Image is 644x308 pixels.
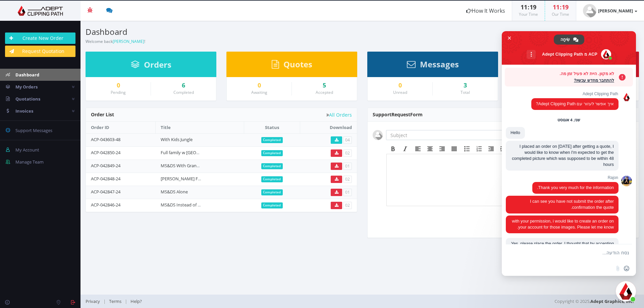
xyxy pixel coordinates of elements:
span: Quotes [283,59,312,70]
th: Order ID [86,122,156,133]
a: 0 [91,82,146,89]
span: Request [391,111,410,118]
span: Quotations [15,96,40,102]
a: ACP-043603-48 [91,136,120,142]
a: Adept Graphics, Inc. [590,298,634,304]
a: Request Quotation [5,46,75,57]
small: Your Time [519,11,538,17]
div: Numbered list [473,144,485,153]
a: Messages [407,63,459,69]
span: Adept Clipping Path [531,91,619,96]
div: עוד ערוצים [527,50,536,59]
a: [PERSON_NAME] [113,39,144,44]
div: Justify [448,144,460,153]
a: All Orders [326,112,352,117]
a: Privacy [86,298,103,304]
span: 11 [553,3,559,11]
span: להתחבר מחדש עכשיו? [508,77,614,84]
div: Bullet list [461,144,473,153]
span: Rajon [532,175,619,180]
a: ACP-042849-24 [91,163,120,169]
div: Italic [399,144,411,153]
span: הוספת אימוג׳י [624,266,629,271]
span: Hello [511,130,520,135]
input: Subject [386,130,505,140]
a: MS&DS With Grandkids [161,163,207,169]
span: סגור צ'אט [506,35,513,42]
span: My Orders [15,84,38,90]
a: 6 [156,82,211,89]
div: Bold [387,144,399,153]
span: 19 [530,3,536,11]
iframe: Rich Text Area. Press ALT-F9 for menu. Press ALT-F10 for toolbar. Press ALT-0 for help [387,154,633,206]
div: Align center [424,144,436,153]
a: ACP-042846-24 [91,202,120,208]
span: I can see you have not submit the order after confirmation the quote. [530,199,614,210]
textarea: נסח הודעה... [523,250,629,256]
th: Status [244,122,300,133]
strong: [PERSON_NAME] [598,8,633,14]
a: Full family w [GEOGRAPHIC_DATA] [161,149,228,156]
span: : [559,3,562,11]
small: Our Time [552,11,569,17]
img: user_default.jpg [583,4,596,17]
div: 3 [438,82,493,89]
span: Orders [144,59,171,70]
span: My Account [15,147,39,153]
span: Completed [261,137,283,143]
a: With Kids Jungle [161,136,193,142]
span: Completed [261,202,283,208]
div: Align left [412,144,424,153]
a: 5 [297,82,352,89]
div: Align right [436,144,448,153]
small: Welcome back ! [86,39,145,44]
span: איך אפשר לעזור עם Adept Clipping Path? [536,102,614,106]
span: Completed [261,189,283,195]
a: MS&DS Alone [161,189,188,195]
th: Download [300,122,357,133]
a: How It Works [460,1,512,21]
a: ACP-042850-24 [91,149,120,156]
a: Create New Order [5,33,75,44]
a: [PERSON_NAME] [576,1,644,21]
span: 19 [562,3,569,11]
span: Completed [261,150,283,156]
a: 0 [373,82,427,89]
small: Accepted [316,89,333,95]
div: | | [86,295,454,308]
span: Thank you very much for the information. [537,185,614,190]
span: Support Messages [15,127,52,133]
span: Yes, please place the order. I thought that by accepting the quote that was considered placing th... [511,241,614,300]
a: Terms [106,298,125,304]
div: שני, 4 אוגוסט [557,118,580,122]
a: ACP-042848-24 [91,176,120,182]
img: user_default.jpg [373,130,383,140]
small: Total [461,89,470,95]
span: Manage Team [15,159,44,165]
div: סגור צ'אט [616,281,636,301]
a: ACP-042847-24 [91,189,120,195]
span: Completed [261,176,283,182]
span: Support Form [373,111,423,118]
span: Messages [420,59,459,70]
span: I placed an order on [DATE] after getting a quote, I would like to know when I'm expected to get ... [512,144,614,167]
a: [PERSON_NAME] Family [161,176,209,182]
div: שִׂיחָה [554,35,584,45]
small: Completed [173,89,194,95]
h3: Dashboard [86,27,357,36]
span: Copyright © 2025, [554,298,634,305]
small: Awaiting [251,89,267,95]
span: : [527,3,530,11]
th: Title [156,122,244,133]
a: 0 [232,82,286,89]
span: לא מקוון. היית לא פעיל זמן מה. [508,70,614,77]
span: with your permission, i would like to create an order on your account for those images. Please le... [512,219,614,230]
a: Quotes [272,63,312,69]
a: Help? [127,298,145,304]
div: Increase indent [497,144,509,153]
